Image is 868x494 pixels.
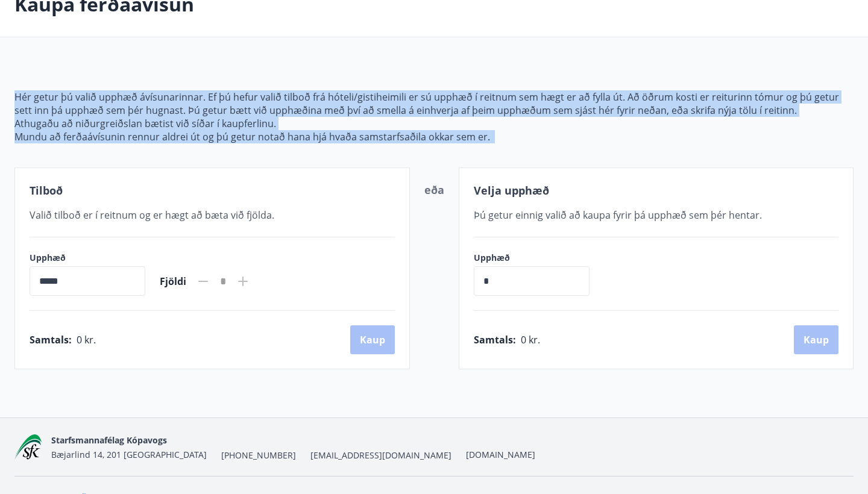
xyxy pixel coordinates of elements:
p: Mundu að ferðaávísunin rennur aldrei út og þú getur notað hana hjá hvaða samstarfsaðila okkar sem er [14,130,854,143]
span: [EMAIL_ADDRESS][DOMAIN_NAME] [310,449,451,461]
span: [PHONE_NUMBER] [221,449,296,461]
span: Fjöldi [160,275,186,288]
img: x5MjQkxwhnYn6YREZUTEa9Q4KsBUeQdWGts9Dj4O.png [14,434,42,460]
a: [DOMAIN_NAME] [466,449,535,460]
span: eða [424,183,444,197]
span: Valið tilboð er í reitnum og er hægt að bæta við fjölda. [30,208,274,222]
p: Athugaðu að niðurgreiðslan bætist við síðar í kaupferlinu. [14,117,854,130]
span: Samtals : [30,333,72,346]
span: Þú getur einnig valið að kaupa fyrir þá upphæð sem þér hentar. [474,208,762,222]
span: 0 kr. [521,333,540,346]
label: Upphæð [30,252,145,264]
span: Starfsmannafélag Kópavogs [51,434,167,446]
span: . [488,130,490,143]
label: Upphæð [474,252,602,264]
span: 0 kr. [77,333,96,346]
span: Velja upphæð [474,183,549,198]
span: Tilboð [30,183,63,198]
span: Bæjarlind 14, 201 [GEOGRAPHIC_DATA] [51,449,207,460]
span: Samtals : [474,333,516,346]
p: Hér getur þú valið upphæð ávísunarinnar. Ef þú hefur valið tilboð frá hóteli/gistiheimili er sú u... [14,90,854,117]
